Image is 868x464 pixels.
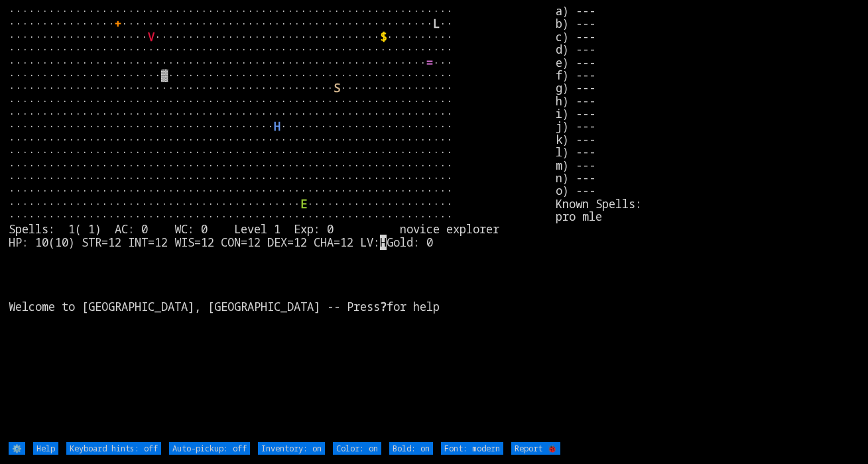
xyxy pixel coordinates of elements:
[258,442,325,455] input: Inventory: on
[9,5,556,441] larn: ··································································· ················ ············...
[66,442,161,455] input: Keyboard hints: off
[380,235,387,250] mark: H
[300,196,307,211] font: E
[148,29,155,44] font: V
[333,442,381,455] input: Color: on
[9,442,25,455] input: ⚙️
[389,442,433,455] input: Bold: on
[441,442,503,455] input: Font: modern
[115,16,121,31] font: +
[433,16,440,31] font: L
[33,442,58,455] input: Help
[556,5,859,441] stats: a) --- b) --- c) --- d) --- e) --- f) --- g) --- h) --- i) --- j) --- k) --- l) --- m) --- n) ---...
[274,119,280,134] font: H
[380,29,387,44] font: $
[169,442,250,455] input: Auto-pickup: off
[380,299,387,314] b: ?
[511,442,560,455] input: Report 🐞
[426,55,433,70] font: =
[334,80,340,95] font: S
